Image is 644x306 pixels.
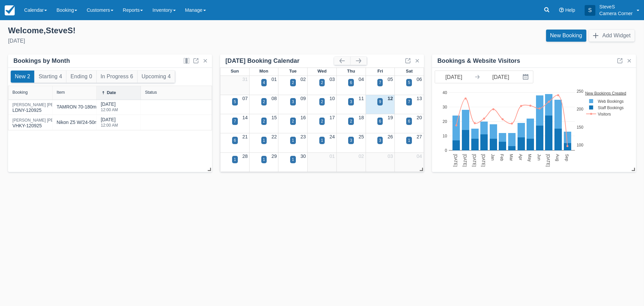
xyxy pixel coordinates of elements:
[599,3,633,10] p: SteveS
[292,157,294,163] div: 1
[101,108,118,112] div: 12:00 AM
[435,71,473,83] input: Start Date
[359,77,364,82] a: 04
[585,91,627,95] text: New Bookings Created
[565,7,575,13] span: Help
[417,115,422,120] a: 20
[559,8,564,12] i: Help
[406,69,413,74] span: Sat
[97,71,137,83] button: In Progress 6
[12,121,80,124] a: [PERSON_NAME] [PERSON_NAME]VHKY-120925
[417,154,422,159] a: 04
[408,80,410,86] div: 5
[225,57,334,65] div: [DATE] Booking Calendar
[350,118,352,124] div: 2
[12,103,80,107] div: [PERSON_NAME] [PERSON_NAME]
[243,77,248,82] a: 31
[57,90,65,95] div: Item
[379,99,381,105] div: 9
[243,96,248,101] a: 07
[8,26,317,36] div: Welcome , SteveS !
[329,154,335,159] a: 01
[263,99,265,105] div: 2
[13,57,70,65] div: Bookings by Month
[408,99,410,105] div: 7
[271,115,277,120] a: 15
[263,80,265,86] div: 4
[292,118,294,124] div: 2
[379,118,381,124] div: 6
[387,77,393,82] a: 05
[321,80,323,86] div: 2
[359,115,364,120] a: 18
[138,71,175,83] button: Upcoming 4
[234,157,236,163] div: 1
[417,77,422,82] a: 06
[259,69,268,74] span: Mon
[359,154,364,159] a: 02
[289,69,297,74] span: Tue
[12,118,80,129] div: VHKY-120925
[408,137,410,143] div: 1
[417,134,422,139] a: 27
[301,154,306,159] a: 30
[243,154,248,159] a: 28
[350,137,352,143] div: 3
[301,134,306,139] a: 23
[585,5,595,16] div: S
[8,37,317,45] div: [DATE]
[234,118,236,124] div: 7
[11,71,34,83] button: New 2
[321,99,323,105] div: 2
[263,137,265,143] div: 1
[12,90,28,95] div: Booking
[12,118,80,122] div: [PERSON_NAME] [PERSON_NAME]
[301,77,306,82] a: 02
[301,96,306,101] a: 09
[5,5,15,15] img: checkfront-main-nav-mini-logo.png
[589,30,635,42] button: Add Widget
[359,134,364,139] a: 25
[379,137,381,143] div: 3
[12,105,80,108] a: [PERSON_NAME] [PERSON_NAME]LDNY-120925
[350,99,352,105] div: 3
[101,116,118,131] div: [DATE]
[387,134,393,139] a: 26
[546,30,586,42] a: New Booking
[231,69,239,74] span: Sun
[387,96,393,101] a: 12
[271,77,277,82] a: 01
[292,137,294,143] div: 1
[292,99,294,105] div: 3
[263,118,265,124] div: 2
[329,115,335,120] a: 17
[408,118,410,124] div: 6
[359,96,364,101] a: 11
[57,103,141,111] div: TAMRON 70-180mm f/2.8 Di III for Sony
[271,154,277,159] a: 29
[321,137,323,143] div: 1
[417,96,422,101] a: 13
[243,134,248,139] a: 21
[347,69,355,74] span: Thu
[377,69,383,74] span: Fri
[482,71,520,83] input: End Date
[329,77,335,82] a: 03
[387,154,393,159] a: 03
[321,118,323,124] div: 2
[57,119,102,126] div: Nikon Z5 W/24-50mm
[234,137,236,143] div: 6
[234,99,236,105] div: 5
[101,123,118,127] div: 12:00 AM
[329,96,335,101] a: 10
[35,71,66,83] button: Starting 4
[107,90,116,95] div: Date
[387,115,393,120] a: 19
[329,134,335,139] a: 24
[145,90,157,95] div: Status
[437,57,520,65] div: Bookings & Website Visitors
[243,115,248,120] a: 14
[12,103,80,114] div: LDNY-120925
[271,96,277,101] a: 08
[271,134,277,139] a: 22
